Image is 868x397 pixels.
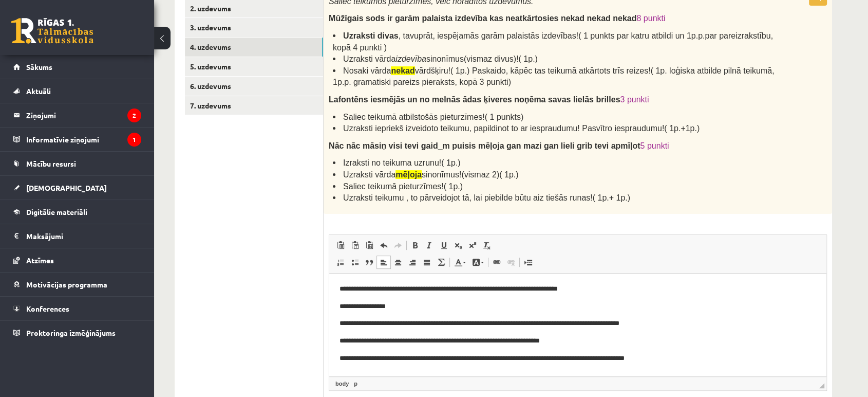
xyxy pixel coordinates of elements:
[26,103,141,127] legend: Ziņojumi
[504,256,518,269] a: Unlink
[185,77,323,96] a: 6. uzdevums
[376,239,391,252] a: Undo (Ctrl+Z)
[348,239,362,252] a: Paste as plain text (Ctrl+Shift+V)
[13,321,141,345] a: Proktoringa izmēģinājums
[469,256,487,269] a: Background Color
[451,256,469,269] a: Text Color
[343,124,700,133] span: Uzraksti iepriekš izveidoto teikumu, papildinot to ar iespraudumu! Pasvītro iespraudumu!( 1p.+1p.)
[348,256,362,269] a: Insert/Remove Bulleted List
[395,55,426,63] i: izdevība
[13,55,141,79] a: Sākums
[329,141,640,150] span: Nāc nāc māsiņ visi tevi gaid_m puisis mēļoja gan mazi gan lieli grib tevi apmīļot
[420,256,434,269] a: Justify
[26,207,87,216] span: Digitālie materiāli
[26,159,76,168] span: Mācību resursi
[333,31,773,52] span: , tavuprāt, iespējamās garām palaistās izdevības!( 1 punkts par katru atbildi un 1p.p.par pareizr...
[343,158,461,167] span: Izraksti no teikuma uzrunu!( 1p.)
[13,273,141,296] a: Motivācijas programma
[451,239,465,252] a: Subscript
[26,183,107,192] span: [DEMOGRAPHIC_DATA]
[329,95,620,104] span: Lafontēns iesmējās un no melnās ādas ķiveres noņēma savas lielās brilles
[13,128,141,151] a: Informatīvie ziņojumi1
[13,224,141,248] a: Maksājumi
[26,280,107,289] span: Motivācijas programma
[391,256,405,269] a: Center
[343,31,399,40] span: Uzraksti divas
[819,383,824,388] span: Resize
[352,379,360,388] a: p element
[13,79,141,103] a: Aktuāli
[13,103,141,127] a: Ziņojumi2
[434,256,448,269] a: Math
[13,152,141,175] a: Mācību resursi
[26,328,116,337] span: Proktoringa izmēģinājums
[465,239,480,252] a: Superscript
[127,133,141,147] i: 1
[422,239,437,252] a: Italic (Ctrl+I)
[405,256,420,269] a: Align Right
[521,256,535,269] a: Insert Page Break for Printing
[333,379,351,388] a: body element
[480,239,494,252] a: Remove Format
[636,14,665,23] span: 8 punkti
[620,95,649,104] span: 3 punkti
[343,193,630,202] span: Uzraksti teikumu , to pārveidojot tā, lai piebilde būtu aiz tiešās runas!( 1p.+ 1p.)
[13,297,141,320] a: Konferences
[11,18,93,44] a: Rīgas 1. Tālmācības vidusskola
[362,256,376,269] a: Block Quote
[185,38,323,57] a: 4. uzdevums
[362,239,376,252] a: Paste from Word
[333,239,348,252] a: Paste (Ctrl+V)
[376,256,391,269] a: Align Left
[437,239,451,252] a: Underline (Ctrl+U)
[13,176,141,200] a: [DEMOGRAPHIC_DATA]
[26,86,51,96] span: Aktuāli
[343,170,518,179] span: Uzraksti vārda sinonīmus!(vismaz 2)( 1p.)
[26,128,141,151] legend: Informatīvie ziņojumi
[489,256,504,269] a: Link (Ctrl+K)
[185,18,323,37] a: 3. uzdevums
[408,239,422,252] a: Bold (Ctrl+B)
[391,66,414,75] strong: nekad
[26,62,52,71] span: Sākums
[185,57,323,76] a: 5. uzdevums
[343,182,463,191] span: Saliec teikumā pieturzīmes!( 1p.)
[329,14,636,23] span: Mūžīgais sods ir garām palaista izdevība kas neatkārtosies nekad nekad nekad
[13,248,141,272] a: Atzīmes
[13,200,141,224] a: Digitālie materiāli
[127,109,141,122] i: 2
[333,66,775,87] span: Nosaki vārda vārdšķiru!( 1p.) Paskaido, kāpēc tas teikumā atkārtots trīs reizes!( 1p. loģiska atb...
[185,96,323,115] a: 7. uzdevums
[343,55,538,63] span: Uzraksti vārda sinonīmus(vismaz divus)!( 1p.)
[640,141,669,150] span: 5 punkti
[395,170,422,179] strong: mēļoja
[329,274,826,376] iframe: Editor, wiswyg-editor-user-answer-47433891247740
[26,224,141,248] legend: Maksājumi
[26,256,54,265] span: Atzīmes
[391,239,405,252] a: Redo (Ctrl+Y)
[26,304,69,313] span: Konferences
[343,113,523,121] span: Saliec teikumā atbilstošās pieturzīmes!( 1 punkts)
[333,256,348,269] a: Insert/Remove Numbered List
